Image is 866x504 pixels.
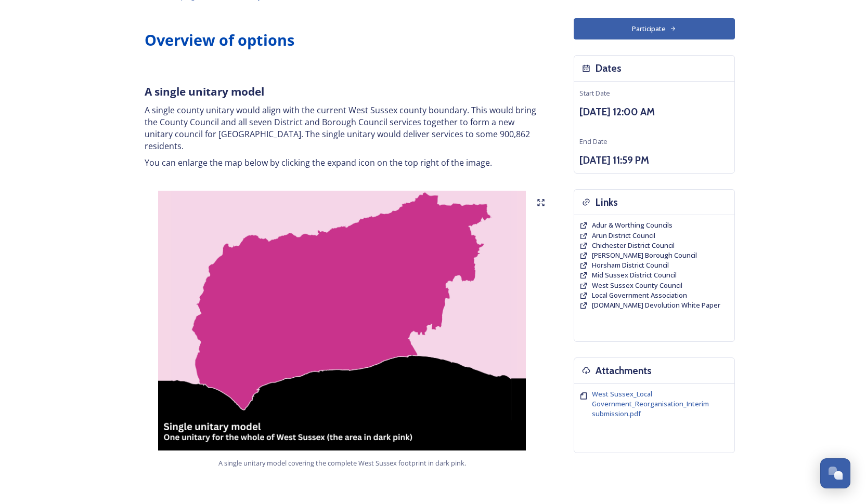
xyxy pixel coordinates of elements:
a: [PERSON_NAME] Borough Council [592,250,697,260]
button: Open Chat [820,458,850,488]
span: West Sussex County Council [592,281,682,290]
a: Horsham District Council [592,260,669,270]
strong: A single unitary model [145,84,264,99]
span: Local Government Association [592,290,687,300]
p: A single county unitary would align with the current West Sussex county boundary. This would brin... [145,104,540,152]
strong: Overview of options [145,30,294,50]
button: Participate [574,18,735,39]
a: West Sussex County Council [592,281,682,290]
a: [DOMAIN_NAME] Devolution White Paper [592,300,720,310]
h3: [DATE] 12:00 AM [579,104,729,120]
a: Chichester District Council [592,241,675,250]
h3: Attachments [596,363,652,378]
span: Start Date [579,88,610,98]
span: Chichester District Council [592,241,675,250]
span: [DOMAIN_NAME] Devolution White Paper [592,300,720,310]
span: Mid Sussex District Council [592,270,677,280]
span: Adur & Worthing Councils [592,220,673,230]
a: Mid Sussex District Council [592,270,677,280]
span: Arun District Council [592,231,655,240]
a: Arun District Council [592,231,655,241]
h3: Links [596,195,618,210]
a: Local Government Association [592,290,687,300]
span: [PERSON_NAME] Borough Council [592,250,697,260]
h3: [DATE] 11:59 PM [579,153,729,168]
span: West Sussex_Local Government_Reorganisation_Interim submission.pdf [592,389,709,418]
p: You can enlarge the map below by clicking the expand icon on the top right of the image. [145,157,540,169]
span: End Date [579,137,608,146]
a: Adur & Worthing Councils [592,220,673,230]
span: A single unitary model covering the complete West Sussex footprint in dark pink. [218,458,466,468]
h3: Dates [596,61,622,76]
